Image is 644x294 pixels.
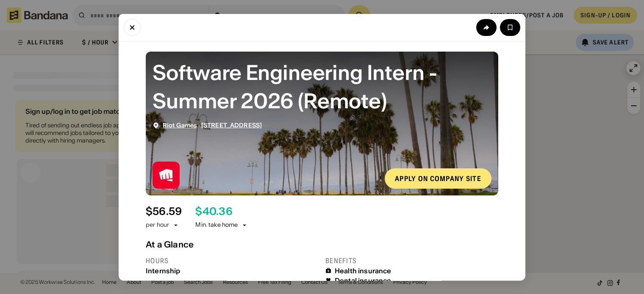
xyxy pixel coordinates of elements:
[395,175,481,181] div: Apply on company site
[153,161,180,188] img: Riot Games logo
[124,19,141,36] button: Close
[146,221,169,229] div: per hour
[163,121,197,129] a: Riot Games
[146,239,498,249] div: At a Glance
[325,256,498,265] div: Benefits
[146,267,319,275] div: Internship
[335,276,391,284] div: Dental insurance
[146,256,319,265] div: Hours
[195,221,248,229] div: Min. take home
[201,121,262,129] a: [STREET_ADDRESS]
[163,121,262,129] div: ·
[153,58,491,115] div: Software Engineering Intern - Summer 2026 (Remote)
[195,205,232,217] div: $ 40.36
[146,205,182,217] div: $ 56.59
[335,267,391,275] div: Health insurance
